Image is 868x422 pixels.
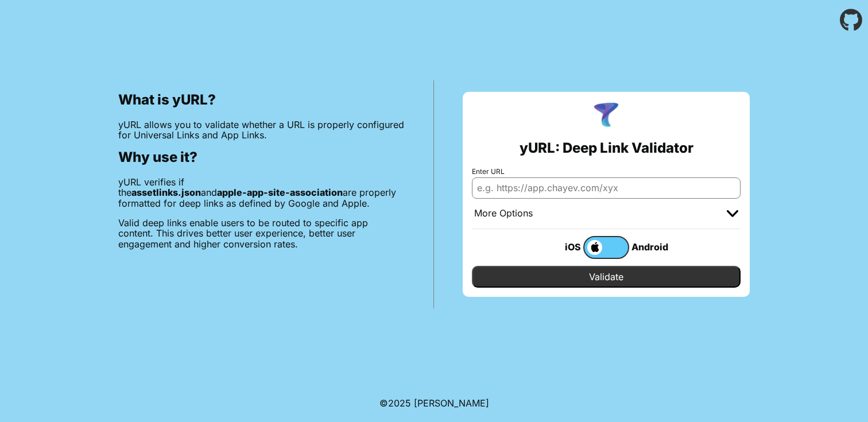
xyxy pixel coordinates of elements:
label: Enter URL [472,168,741,176]
img: chevron [727,210,738,217]
p: Valid deep links enable users to be routed to specific app content. This drives better user exper... [118,218,405,249]
h2: What is yURL? [118,92,405,108]
p: yURL allows you to validate whether a URL is properly configured for Universal Links and App Links. [118,119,405,141]
input: e.g. https://app.chayev.com/xyx [472,177,741,198]
div: More Options [474,208,533,219]
a: Michael Ibragimchayev's Personal Site [414,397,489,409]
b: assetlinks.json [131,187,201,198]
p: yURL verifies if the and are properly formatted for deep links as defined by Google and Apple. [118,177,405,208]
footer: © [379,384,489,422]
h2: yURL: Deep Link Validator [520,140,693,156]
img: yURL Logo [591,101,621,131]
h2: Why use it? [118,149,405,165]
div: Android [629,239,675,254]
input: Validate [472,266,741,288]
span: 2025 [388,397,411,409]
div: iOS [537,239,583,254]
b: apple-app-site-association [217,187,343,198]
